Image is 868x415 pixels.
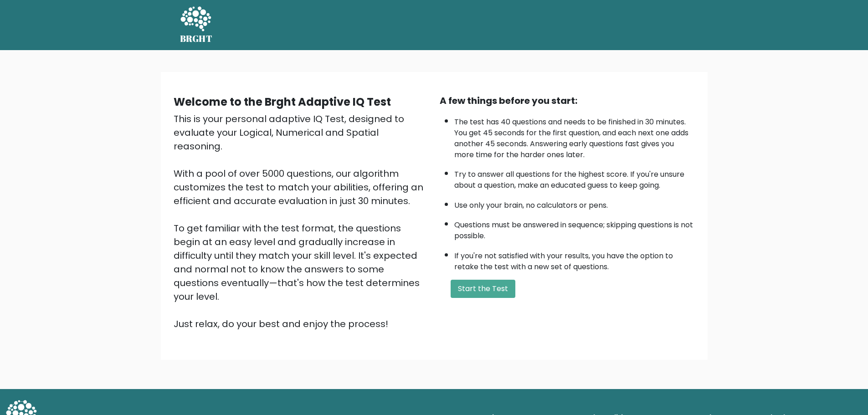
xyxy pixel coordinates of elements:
[451,280,515,298] button: Start the Test
[454,195,695,211] li: Use only your brain, no calculators or pens.
[180,33,213,44] h5: BRGHT
[440,94,695,108] div: A few things before you start:
[174,112,429,331] div: This is your personal adaptive IQ Test, designed to evaluate your Logical, Numerical and Spatial ...
[174,94,391,109] b: Welcome to the Brght Adaptive IQ Test
[180,4,213,46] a: BRGHT
[454,246,695,272] li: If you're not satisfied with your results, you have the option to retake the test with a new set ...
[454,215,695,241] li: Questions must be answered in sequence; skipping questions is not possible.
[454,164,695,191] li: Try to answer all questions for the highest score. If you're unsure about a question, make an edu...
[454,112,695,160] li: The test has 40 questions and needs to be finished in 30 minutes. You get 45 seconds for the firs...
